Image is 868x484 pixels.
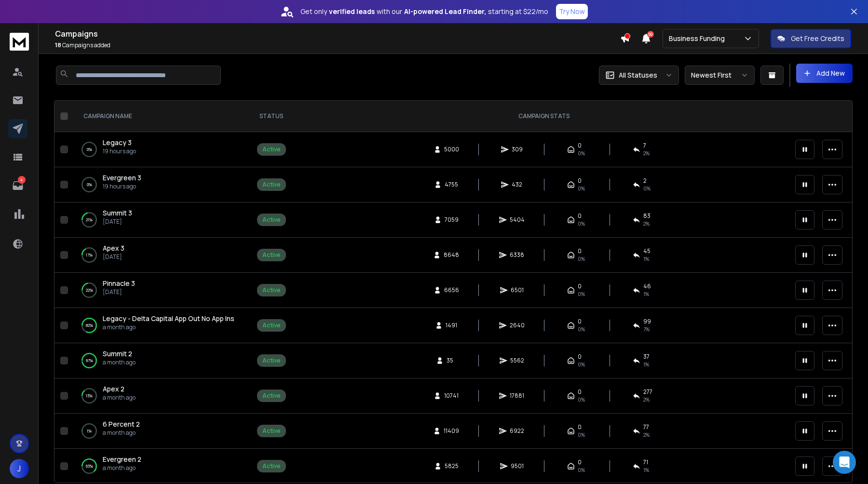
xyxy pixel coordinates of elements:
[510,216,525,224] span: 5404
[643,318,651,325] span: 99
[445,462,459,470] span: 5825
[643,212,651,220] span: 83
[262,251,281,259] div: Active
[643,290,649,298] span: 1 %
[511,286,524,294] span: 6501
[262,357,281,364] div: Active
[103,455,141,464] span: Evergreen 2
[647,31,654,38] span: 50
[796,64,853,83] button: Add New
[103,218,132,226] p: [DATE]
[103,183,141,190] p: 19 hours ago
[578,142,582,149] span: 0
[262,392,281,400] div: Active
[103,173,141,183] a: Evergreen 3
[103,455,141,464] a: Evergreen 2
[262,216,281,224] div: Active
[72,378,244,414] td: 13%Apex 2a month ago
[578,282,582,290] span: 0
[578,318,582,325] span: 0
[262,286,281,294] div: Active
[444,146,459,153] span: 5000
[72,343,244,378] td: 97%Summit 2a month ago
[103,288,135,296] p: [DATE]
[72,414,244,449] td: 1%6 Percent 2a month ago
[510,427,524,435] span: 6922
[643,149,650,157] span: 2 %
[669,34,729,43] p: Business Funding
[103,464,141,472] p: a month ago
[262,427,281,435] div: Active
[103,323,234,331] p: a month ago
[86,250,93,260] p: 17 %
[103,208,132,218] a: Summit 3
[87,145,92,154] p: 0 %
[578,423,582,431] span: 0
[86,461,93,471] p: 63 %
[72,202,244,238] td: 21%Summit 3[DATE]
[578,255,585,263] span: 0%
[103,349,132,358] span: Summit 2
[103,394,136,402] p: a month ago
[578,388,582,396] span: 0
[643,353,650,361] span: 37
[262,181,281,188] div: Active
[578,353,582,361] span: 0
[510,392,524,400] span: 17881
[103,243,124,253] span: Apex 3
[18,176,26,184] p: 4
[643,185,651,192] span: 0 %
[578,220,585,228] span: 0%
[444,286,459,294] span: 6656
[643,220,650,228] span: 2 %
[619,70,657,80] p: All Statuses
[103,208,132,217] span: Summit 3
[87,426,92,436] p: 1 %
[578,247,582,255] span: 0
[404,7,486,16] strong: AI-powered Lead Finder,
[262,322,281,329] div: Active
[578,185,585,192] span: 0%
[103,384,124,394] a: Apex 2
[578,290,585,298] span: 0%
[578,458,582,466] span: 0
[103,349,132,359] a: Summit 2
[578,325,585,333] span: 0%
[578,149,585,157] span: 0%
[510,322,525,329] span: 2640
[643,247,651,255] span: 45
[510,357,524,364] span: 5562
[643,177,647,185] span: 2
[86,391,93,401] p: 13 %
[643,282,651,290] span: 46
[103,429,140,437] p: a month ago
[10,459,29,478] button: J
[72,238,244,273] td: 17%Apex 3[DATE]
[103,279,135,288] a: Pinnacle 3
[86,356,93,365] p: 97 %
[262,462,281,470] div: Active
[643,255,649,263] span: 1 %
[55,41,620,49] p: Campaigns added
[103,148,136,155] p: 19 hours ago
[445,216,459,224] span: 7059
[244,101,298,132] th: STATUS
[578,466,585,474] span: 0%
[72,273,244,308] td: 22%Pinnacle 3[DATE]
[72,167,244,202] td: 0%Evergreen 319 hours ago
[300,7,548,16] p: Get only with our starting at $22/mo
[444,251,459,259] span: 8648
[643,142,646,149] span: 7
[262,146,281,153] div: Active
[103,314,234,323] a: Legacy - Delta Capital App Out No App Ins
[103,359,136,366] p: a month ago
[103,419,140,429] span: 6 Percent 2
[511,462,524,470] span: 9501
[643,423,649,431] span: 77
[103,138,132,148] a: Legacy 3
[103,314,234,323] span: Legacy - Delta Capital App Out No App Ins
